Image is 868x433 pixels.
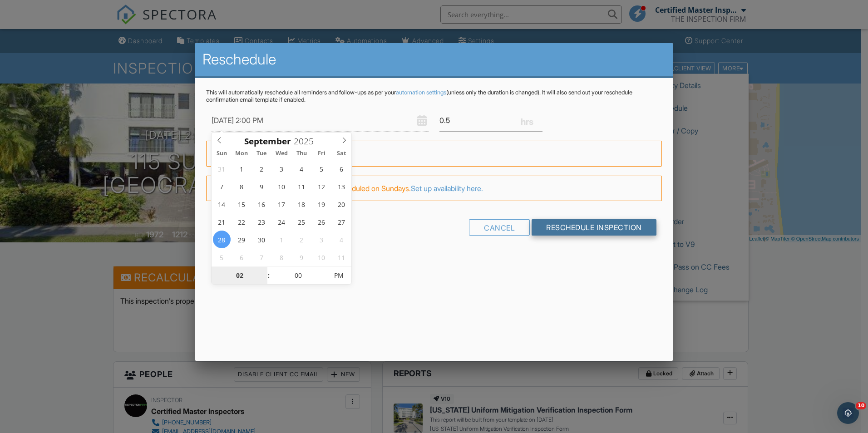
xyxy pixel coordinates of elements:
span: Sun [212,151,232,157]
span: September 23, 2025 [253,213,271,231]
span: October 8, 2025 [273,248,291,266]
span: October 2, 2025 [293,231,311,248]
span: Click to toggle [326,266,351,285]
span: Fri [311,151,331,157]
span: Scroll to increment [244,137,291,146]
span: September 18, 2025 [293,195,311,213]
span: September 12, 2025 [313,177,330,195]
span: September 7, 2025 [213,177,231,195]
span: September 17, 2025 [273,195,291,213]
div: Cancel [469,219,530,236]
span: September 10, 2025 [273,177,291,195]
a: automation settings [396,89,446,96]
span: September 29, 2025 [233,231,251,248]
input: Reschedule Inspection [532,219,656,236]
span: September 6, 2025 [332,160,350,177]
span: October 11, 2025 [332,248,350,266]
span: 10 [856,402,866,409]
div: Warning: this date/time is in the past. [206,141,662,166]
span: Wed [271,151,291,157]
span: September 13, 2025 [332,177,350,195]
span: October 9, 2025 [293,248,311,266]
span: September 1, 2025 [233,160,251,177]
span: Thu [291,151,311,157]
input: Scroll to increment [271,266,326,285]
span: September 4, 2025 [293,160,311,177]
span: October 5, 2025 [213,248,231,266]
span: September 25, 2025 [293,213,311,231]
span: : [267,266,270,285]
span: September 26, 2025 [313,213,330,231]
span: September 21, 2025 [213,213,231,231]
input: Scroll to increment [212,267,267,285]
span: September 5, 2025 [313,160,330,177]
span: Tue [252,151,271,157]
span: September 8, 2025 [233,177,251,195]
span: October 1, 2025 [273,231,291,248]
span: Sat [331,151,351,157]
h2: Reschedule [202,50,666,69]
span: September 11, 2025 [293,177,311,195]
span: September 22, 2025 [233,213,251,231]
span: September 19, 2025 [313,195,330,213]
span: October 10, 2025 [313,248,330,266]
p: This will automatically reschedule all reminders and follow-ups as per your (unless only the dura... [206,89,662,103]
a: Set up availability here. [411,184,483,193]
div: FYI: Certified Master Inspectors is not scheduled on Sundays. [206,176,662,201]
span: October 6, 2025 [233,248,251,266]
span: September 16, 2025 [253,195,271,213]
span: September 24, 2025 [273,213,291,231]
span: October 3, 2025 [313,231,330,248]
span: September 30, 2025 [253,231,271,248]
span: Mon [232,151,252,157]
span: September 28, 2025 [213,231,231,248]
span: September 15, 2025 [233,195,251,213]
span: September 14, 2025 [213,195,231,213]
span: September 9, 2025 [253,177,271,195]
span: September 2, 2025 [253,160,271,177]
span: September 3, 2025 [273,160,291,177]
iframe: Intercom live chat [837,402,859,424]
span: September 20, 2025 [332,195,350,213]
span: August 31, 2025 [213,160,231,177]
span: September 27, 2025 [332,213,350,231]
span: October 4, 2025 [332,231,350,248]
input: Scroll to increment [291,135,321,147]
span: October 7, 2025 [253,248,271,266]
